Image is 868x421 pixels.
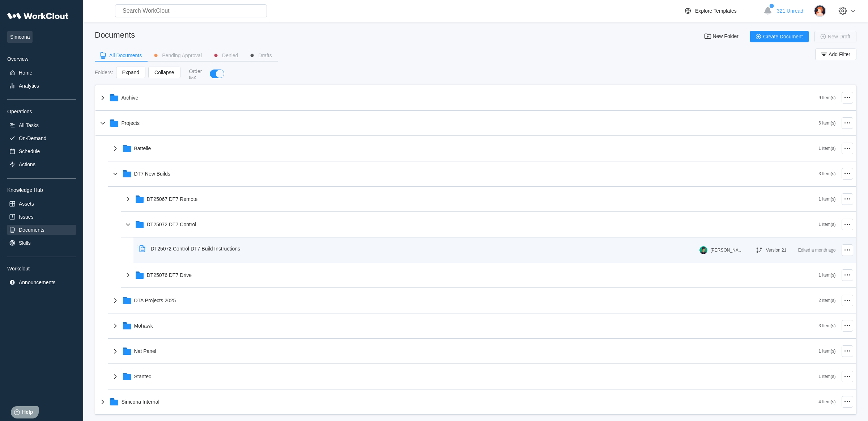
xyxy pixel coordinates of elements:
[818,374,835,379] div: 1 Item(s)
[684,7,760,15] a: Explore Templates
[7,187,76,193] div: Knowledge Hub
[7,146,76,156] a: Schedule
[122,95,139,101] div: Archive
[818,171,835,176] div: 3 Item(s)
[7,159,76,169] a: Actions
[766,248,787,253] div: Version 21
[19,227,44,233] div: Documents
[134,323,153,329] div: Mohawk
[148,67,180,78] button: Collapse
[818,146,835,151] div: 1 Item(s)
[814,5,826,17] img: user-2.png
[122,120,140,126] div: Projects
[208,50,244,61] button: Denied
[134,298,176,303] div: DTA Projects 2025
[818,349,835,354] div: 1 Item(s)
[109,53,142,58] div: All Documents
[162,53,202,58] div: Pending Approval
[818,121,835,126] div: 6 Item(s)
[7,56,76,62] div: Overview
[19,201,34,207] div: Assets
[134,348,156,354] div: Nat Panel
[19,122,39,128] div: All Tasks
[815,49,856,60] button: Add Filter
[763,34,803,39] span: Create Document
[19,214,33,220] div: Issues
[222,53,238,58] div: Denied
[712,34,739,39] span: New Folder
[7,120,76,130] a: All Tasks
[695,8,737,14] div: Explore Templates
[95,50,148,61] button: All Documents
[95,30,135,40] div: Documents
[147,196,198,202] div: DT25067 DT7 Remote
[818,273,835,278] div: 1 Item(s)
[7,199,76,209] a: Assets
[818,197,835,202] div: 1 Item(s)
[7,266,76,271] div: Workclout
[151,246,240,252] div: DT25072 Control DT7 Build Instructions
[814,31,856,42] button: New Draft
[19,83,39,89] div: Analytics
[818,323,835,328] div: 3 Item(s)
[19,70,32,76] div: Home
[258,53,272,58] div: Drafts
[7,133,76,143] a: On-Demand
[95,70,113,75] div: Folders :
[148,50,208,61] button: Pending Approval
[798,246,835,254] div: Edited a month ago
[147,272,192,278] div: DT25076 DT7 Drive
[828,34,850,39] span: New Draft
[818,95,835,100] div: 9 Item(s)
[7,68,76,78] a: Home
[7,225,76,235] a: Documents
[189,68,203,80] div: Order a-z
[134,171,170,177] div: DT7 New Builds
[19,148,40,154] div: Schedule
[777,8,803,14] span: 321 Unread
[19,161,35,167] div: Actions
[7,277,76,287] a: Announcements
[710,248,743,253] div: [PERSON_NAME]
[19,135,46,141] div: On-Demand
[154,70,174,75] span: Collapse
[115,4,267,17] input: Search WorkClout
[7,81,76,91] a: Analytics
[122,399,159,405] div: Simcona Internal
[7,238,76,248] a: Skills
[7,31,33,43] span: Simcona
[134,374,151,379] div: Stantec
[829,52,850,57] span: Add Filter
[19,279,55,285] div: Announcements
[699,31,744,42] button: New Folder
[147,222,196,227] div: DT25072 DT7 Control
[19,240,31,246] div: Skills
[750,31,809,42] button: Create Document
[244,50,277,61] button: Drafts
[116,67,145,78] button: Expand
[699,246,707,254] img: user.png
[134,146,151,151] div: Battelle
[818,399,835,404] div: 4 Item(s)
[7,212,76,222] a: Issues
[7,109,76,114] div: Operations
[122,70,139,75] span: Expand
[818,222,835,227] div: 1 Item(s)
[818,298,835,303] div: 2 Item(s)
